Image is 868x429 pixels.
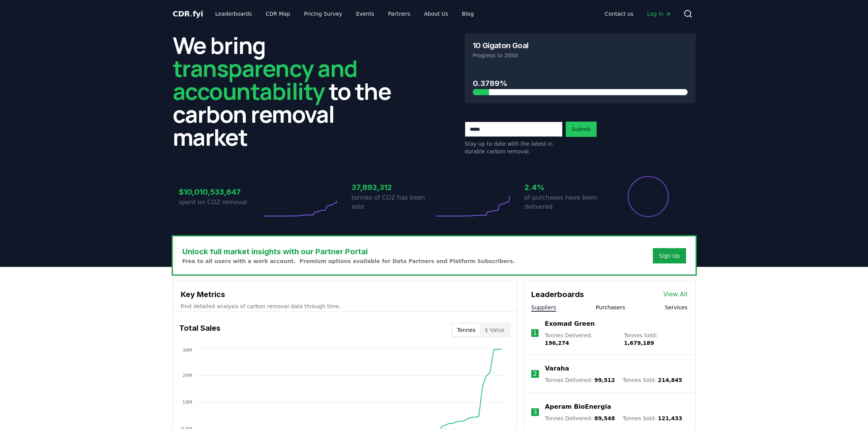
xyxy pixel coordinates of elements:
[182,257,515,265] p: Free to all users with a work account. Premium options available for Data Partners and Platform S...
[453,324,480,336] button: Tonnes
[658,415,682,421] span: 121,433
[179,198,261,207] p: spent on CO2 removal
[566,122,597,137] button: Submit
[594,377,615,383] span: 99,512
[623,376,682,384] p: Tonnes Sold :
[624,340,654,346] span: 1,679,189
[181,289,509,300] h3: Key Metrics
[531,304,556,311] button: Suppliers
[382,7,416,21] a: Partners
[179,322,221,338] h3: Total Sales
[209,7,258,21] a: Leaderboards
[182,246,515,257] h3: Unlock full market insights with our Partner Portal
[545,376,615,384] p: Tonnes Delivered :
[545,402,611,411] a: Aperam BioEnergia
[190,9,193,18] span: .
[545,331,616,347] p: Tonnes Delivered :
[658,377,682,383] span: 214,845
[599,7,677,21] nav: Main
[524,193,607,211] p: of purchases have been delivered
[624,331,687,347] p: Tonnes Sold :
[531,289,584,300] h3: Leaderboards
[664,290,688,299] a: View All
[533,328,537,338] p: 1
[647,10,671,18] span: Log in
[545,364,569,373] a: Varaha
[173,52,357,107] span: transparency and accountability
[596,304,625,311] button: Purchasers
[594,415,615,421] span: 89,548
[182,348,192,353] tspan: 38M
[173,9,203,18] span: CDR fyi
[173,8,203,19] a: CDR.fyi
[179,186,261,198] h3: $10,010,533,647
[653,248,686,263] button: Sign Up
[209,7,480,21] nav: Main
[473,42,529,49] h3: 10 Gigaton Goal
[524,182,607,193] h3: 2.4%
[298,7,348,21] a: Pricing Survey
[473,78,688,89] h3: 0.3789%
[545,414,615,422] p: Tonnes Delivered :
[545,340,569,346] span: 196,274
[659,252,680,260] a: Sign Up
[181,302,509,310] p: Find detailed analysis of carbon removal data through time.
[473,52,688,59] p: Progress to 2050
[480,324,509,336] button: $ Value
[627,175,670,218] div: Percentage of sales delivered
[260,7,296,21] a: CDR Map
[465,140,563,155] p: Stay up to date with the latest in durable carbon removal.
[545,319,595,328] a: Exomad Green
[418,7,454,21] a: About Us
[641,7,677,21] a: Log in
[665,304,687,311] button: Services
[533,369,537,379] p: 2
[173,34,404,148] h2: We bring to the carbon removal market
[182,373,192,378] tspan: 29M
[456,7,480,21] a: Blog
[533,408,537,417] p: 3
[623,414,682,422] p: Tonnes Sold :
[350,7,380,21] a: Events
[352,182,434,193] h3: 37,893,312
[599,7,639,21] a: Contact us
[182,400,192,405] tspan: 19M
[352,193,434,211] p: tonnes of CO2 has been sold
